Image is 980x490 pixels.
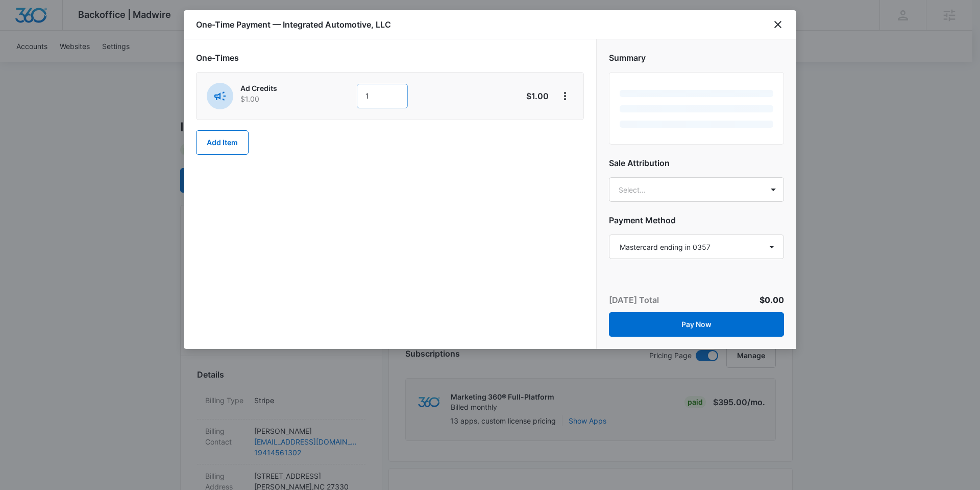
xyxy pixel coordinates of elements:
[609,214,784,226] h2: Payment Method
[196,18,391,31] h1: One-Time Payment — Integrated Automotive, LLC
[357,84,408,108] input: 1
[16,27,24,35] img: website_grey.svg
[39,60,91,67] div: Domain Overview
[113,60,172,67] div: Keywords by Traffic
[28,59,36,67] img: tab_domain_overview_orange.svg
[772,18,784,31] button: close
[196,130,249,155] button: Add Item
[27,27,112,35] div: Domain: [DOMAIN_NAME]
[29,16,50,25] div: v 4.0.25
[557,88,573,104] button: View More
[609,52,784,64] h2: Summary
[609,294,659,306] p: [DATE] Total
[240,83,328,94] p: Ad Credits
[102,59,110,67] img: tab_keywords_by_traffic_grey.svg
[609,157,784,169] h2: Sale Attribution
[501,90,549,102] p: $1.00
[240,94,328,104] p: $1.00
[16,16,24,25] img: logo_orange.svg
[759,295,784,305] span: $0.00
[196,52,584,64] h2: One-Times
[609,312,784,337] button: Pay Now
